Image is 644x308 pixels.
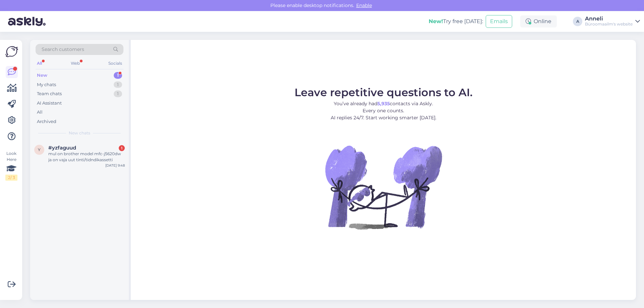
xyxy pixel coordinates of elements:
div: Look Here [5,150,17,181]
div: Online [520,15,557,27]
button: Emails [486,15,512,28]
span: Enable [354,2,374,8]
div: All [37,109,43,116]
div: Archived [37,118,56,125]
div: New [37,72,47,79]
span: Search customers [42,46,84,53]
div: My chats [37,81,56,88]
span: y [38,147,41,152]
span: Leave repetitive questions to AI. [294,86,473,99]
div: AI Assistant [37,100,62,107]
div: All [36,59,43,68]
div: 1 [114,81,122,88]
div: Socials [107,59,123,68]
p: You’ve already had contacts via Askly. Every one counts. AI replies 24/7. Start working smarter [... [294,100,473,121]
div: [DATE] 9:48 [105,163,125,168]
div: 1 [114,90,122,97]
div: 1 [114,72,122,79]
div: Büroomaailm's website [585,21,633,27]
a: AnneliBüroomaailm's website [585,16,640,27]
div: Try free [DATE]: [429,17,483,25]
span: New chats [69,130,90,136]
b: 5,935 [377,101,390,107]
div: Web [69,59,81,68]
img: Askly Logo [5,45,18,58]
div: Anneli [585,16,633,21]
div: mul on brother model mfc-j5620dw ja on vaja uut tinti/tidndikassetti [48,151,125,163]
div: 1 [119,145,125,151]
div: 2 / 3 [5,175,17,181]
div: A [573,17,582,26]
img: No Chat active [323,127,444,247]
div: Team chats [37,90,62,97]
span: #yzfaguud [48,145,76,151]
b: New! [429,18,443,24]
